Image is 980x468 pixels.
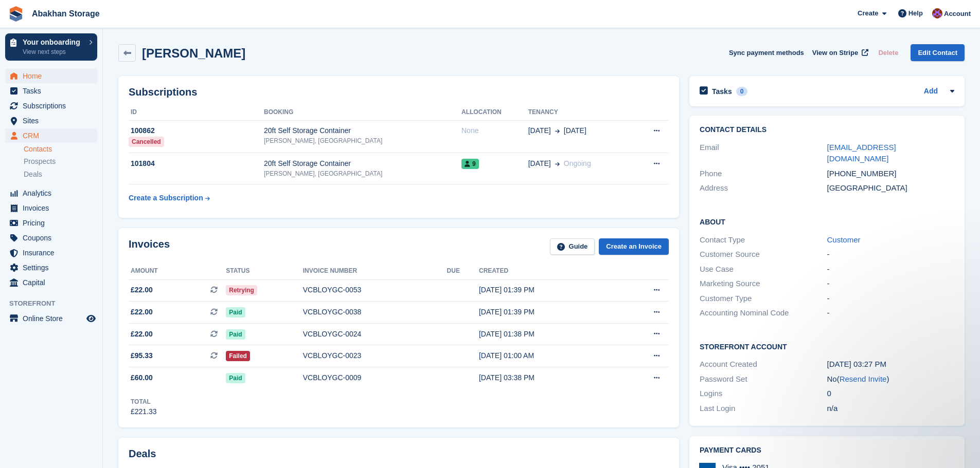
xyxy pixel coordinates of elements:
[858,8,878,18] span: Create
[129,263,226,279] th: Amount
[129,86,669,98] h2: Subscriptions
[5,275,97,290] a: menu
[131,329,153,340] span: £22.00
[23,201,84,215] span: Invoices
[712,87,732,96] h2: Tasks
[5,311,97,326] a: menu
[23,84,84,98] span: Tasks
[700,359,827,370] div: Account Created
[129,104,264,121] th: ID
[28,5,104,22] a: Abakhan Storage
[85,312,97,325] a: Preview store
[944,9,971,19] span: Account
[911,44,965,61] a: Edit Contact
[827,307,954,319] div: -
[700,216,954,227] h2: About
[129,125,264,136] div: 100862
[447,263,479,279] th: Due
[24,169,97,180] a: Deals
[5,114,97,128] a: menu
[23,99,84,113] span: Subscriptions
[874,44,902,61] button: Delete
[729,44,804,61] button: Sync payment methods
[129,238,170,255] h2: Invoices
[5,84,97,98] a: menu
[908,8,923,18] span: Help
[8,6,24,22] img: stora-icon-8386f47178a22dfd0bd8f6a31ec36ba5ce8667c1dd55bd0f319d3a0aa187defe.svg
[226,329,245,340] span: Paid
[23,260,84,275] span: Settings
[24,170,42,179] span: Deals
[23,114,84,128] span: Sites
[264,169,461,178] div: [PERSON_NAME], [GEOGRAPHIC_DATA]
[461,125,528,136] div: None
[264,104,461,121] th: Booking
[5,99,97,113] a: menu
[827,249,954,260] div: -
[700,388,827,400] div: Logins
[131,372,153,383] span: £60.00
[5,128,97,143] a: menu
[550,238,595,255] a: Guide
[23,311,84,326] span: Online Store
[812,48,858,58] span: View on Stripe
[226,263,302,279] th: Status
[808,44,870,61] a: View on Stripe
[479,307,616,317] div: [DATE] 01:39 PM
[303,329,447,340] div: VCBLOYGC-0024
[129,193,203,203] div: Create a Subscription
[24,156,97,167] a: Prospects
[303,350,447,361] div: VCBLOYGC-0023
[129,137,164,147] div: Cancelled
[226,373,245,383] span: Paid
[827,388,954,400] div: 0
[5,201,97,215] a: menu
[924,86,938,98] a: Add
[700,168,827,180] div: Phone
[700,403,827,415] div: Last Login
[142,46,245,60] h2: [PERSON_NAME]
[827,373,954,385] div: No
[131,307,153,317] span: £22.00
[131,397,157,406] div: Total
[303,372,447,383] div: VCBLOYGC-0009
[528,125,551,136] span: [DATE]
[700,264,827,275] div: Use Case
[564,125,586,136] span: [DATE]
[5,69,97,83] a: menu
[837,375,889,383] span: ( )
[700,446,954,455] h2: Payment cards
[129,448,156,460] h2: Deals
[5,186,97,200] a: menu
[461,159,479,169] span: 9
[827,359,954,370] div: [DATE] 03:27 PM
[827,182,954,194] div: [GEOGRAPHIC_DATA]
[827,293,954,305] div: -
[827,235,861,244] a: Customer
[129,189,210,208] a: Create a Subscription
[700,278,827,290] div: Marketing Source
[23,246,84,260] span: Insurance
[303,285,447,295] div: VCBLOYGC-0053
[131,285,153,295] span: £22.00
[700,373,827,385] div: Password Set
[264,158,461,169] div: 20ft Self Storage Container
[528,104,633,121] th: Tenancy
[528,158,551,169] span: [DATE]
[840,375,887,383] a: Resend Invite
[700,293,827,305] div: Customer Type
[700,126,954,134] h2: Contact Details
[23,231,84,245] span: Coupons
[932,8,942,18] img: William Abakhan
[479,372,616,383] div: [DATE] 03:38 PM
[23,39,84,46] p: Your onboarding
[303,263,447,279] th: Invoice number
[23,69,84,83] span: Home
[303,307,447,317] div: VCBLOYGC-0038
[700,182,827,194] div: Address
[131,406,157,417] div: £221.33
[700,234,827,246] div: Contact Type
[264,136,461,145] div: [PERSON_NAME], [GEOGRAPHIC_DATA]
[700,249,827,260] div: Customer Source
[479,350,616,361] div: [DATE] 01:00 AM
